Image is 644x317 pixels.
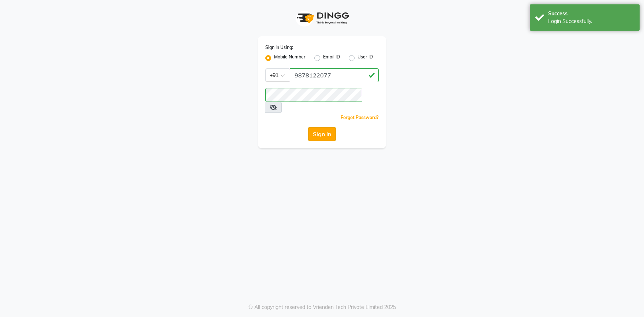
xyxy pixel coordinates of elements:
div: Success [548,10,634,18]
input: Username [290,68,379,82]
label: User ID [357,54,373,62]
label: Mobile Number [274,54,306,62]
div: Login Successfully. [548,18,634,25]
label: Sign In Using: [265,44,293,51]
a: Forgot Password? [341,115,379,120]
button: Sign In [308,127,336,141]
img: logo1.svg [293,7,351,29]
input: Username [265,88,362,102]
label: Email ID [323,54,340,62]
